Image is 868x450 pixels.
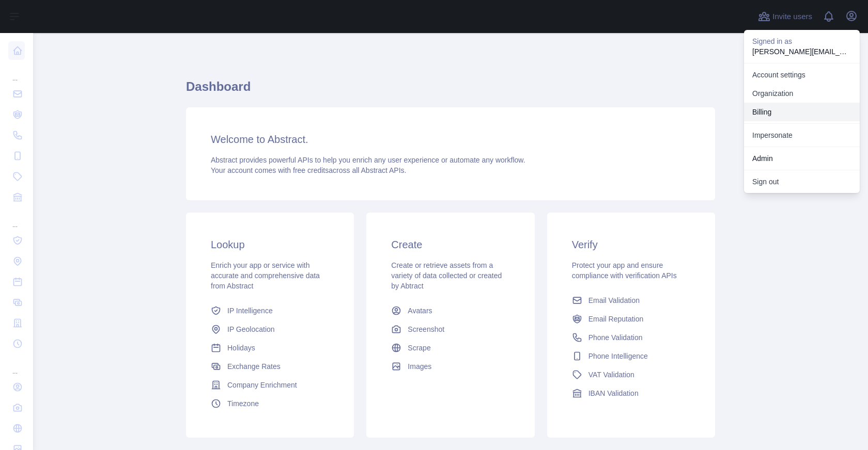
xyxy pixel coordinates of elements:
button: Sign out [744,172,860,191]
a: IP Geolocation [207,320,333,339]
span: Scrape [408,343,430,353]
span: Protect your app and ensure compliance with verification APIs [572,261,677,280]
div: ... [8,62,25,83]
h3: Verify [572,237,690,252]
p: Signed in as [752,36,851,46]
a: Timezone [207,394,333,413]
a: VAT Validation [568,365,694,384]
span: Your account comes with across all Abstract APIs. [211,166,406,174]
span: Screenshot [408,324,444,334]
span: IP Geolocation [227,324,275,334]
h3: Create [391,237,509,252]
div: ... [8,208,25,229]
span: Phone Validation [588,332,643,343]
span: Images [408,361,431,372]
a: Admin [744,149,860,168]
a: Images [387,357,514,376]
a: Scrape [387,339,514,357]
h3: Welcome to Abstract. [211,132,690,147]
a: Organization [744,84,860,103]
span: Exchange Rates [227,361,281,372]
span: Phone Intelligence [588,351,648,361]
a: Account settings [744,66,860,84]
a: Holidays [207,339,333,357]
span: Invite users [772,11,812,23]
span: Timezone [227,398,259,409]
span: Email Reputation [588,314,644,324]
span: IBAN Validation [588,388,639,398]
div: ... [8,355,25,376]
span: Abstract provides powerful APIs to help you enrich any user experience or automate any workflow. [211,156,525,164]
button: Billing [744,103,860,121]
span: Enrich your app or service with accurate and comprehensive data from Abstract [211,261,320,290]
a: IBAN Validation [568,384,694,403]
h1: Dashboard [186,78,715,103]
a: Screenshot [387,320,514,339]
span: Create or retrieve assets from a variety of data collected or created by Abtract [391,261,502,290]
a: Company Enrichment [207,376,333,394]
a: Avatars [387,301,514,320]
a: Phone Intelligence [568,347,694,365]
a: Exchange Rates [207,357,333,376]
span: free credits [293,166,329,174]
a: Impersonate [744,126,860,144]
span: Company Enrichment [227,380,297,390]
span: Email Validation [588,295,640,306]
span: Avatars [408,306,432,316]
a: Phone Validation [568,328,694,347]
a: Email Validation [568,291,694,310]
span: IP Intelligence [227,306,273,316]
h3: Lookup [211,237,329,252]
a: Email Reputation [568,310,694,328]
p: [PERSON_NAME][EMAIL_ADDRESS][PERSON_NAME][DOMAIN_NAME] [752,46,851,57]
button: Invite users [756,8,814,25]
span: Holidays [227,343,255,353]
a: IP Intelligence [207,301,333,320]
span: VAT Validation [588,369,634,380]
